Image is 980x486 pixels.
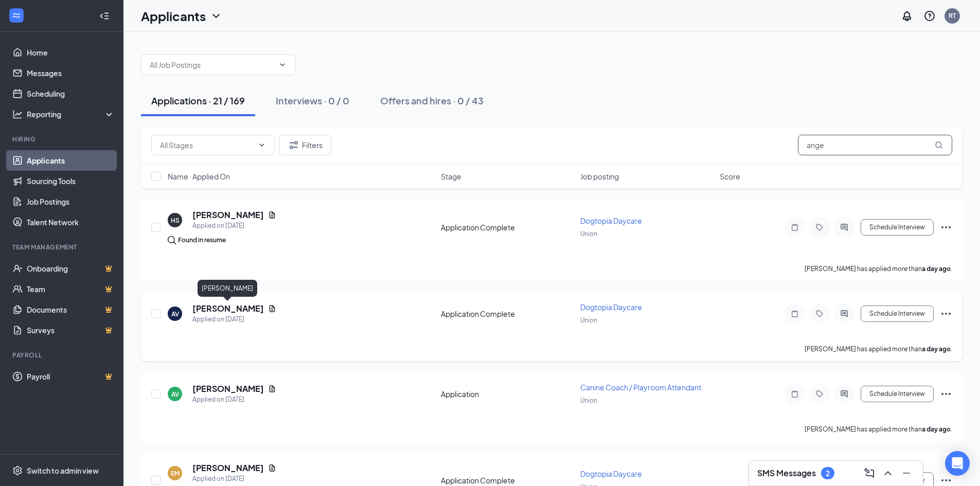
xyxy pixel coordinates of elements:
button: ChevronUp [880,465,896,481]
svg: Document [268,211,276,219]
svg: ActiveChat [838,390,850,398]
svg: Ellipses [940,388,952,400]
span: Job posting [580,171,619,182]
div: Applied on [DATE] [192,314,276,325]
h1: Applicants [141,7,206,25]
svg: Tag [813,310,826,318]
svg: Notifications [901,10,913,22]
p: [PERSON_NAME] has applied more than . [805,264,952,273]
svg: Tag [813,223,826,231]
a: Home [27,42,115,63]
div: [PERSON_NAME] [198,280,257,297]
a: Messages [27,63,115,83]
a: Job Postings [27,191,115,212]
div: Open Intercom Messenger [945,451,970,476]
svg: Ellipses [940,308,952,320]
img: search.bf7aa3482b7795d4f01b.svg [168,236,176,244]
div: Switch to admin view [27,465,99,476]
div: Hiring [12,135,113,143]
svg: Note [789,310,801,318]
a: DocumentsCrown [27,299,115,320]
span: Name · Applied On [168,171,230,182]
div: Interviews · 0 / 0 [276,94,349,107]
a: TeamCrown [27,279,115,299]
a: OnboardingCrown [27,258,115,279]
svg: ComposeMessage [863,467,876,479]
h5: [PERSON_NAME] [192,462,264,474]
svg: Tag [813,390,826,398]
a: PayrollCrown [27,366,115,387]
div: Team Management [12,243,113,251]
div: AV [171,310,179,318]
div: Applied on [DATE] [192,394,276,405]
div: Application Complete [441,222,574,232]
h3: SMS Messages [757,467,816,479]
div: Applications · 21 / 169 [151,94,245,107]
svg: MagnifyingGlass [935,141,943,149]
div: EM [171,469,180,478]
b: a day ago [922,425,951,433]
input: Search in applications [798,135,952,155]
h5: [PERSON_NAME] [192,303,264,314]
svg: Note [789,223,801,231]
span: Union [580,397,597,404]
div: Offers and hires · 0 / 43 [380,94,484,107]
svg: ActiveChat [838,310,850,318]
span: Score [720,171,740,182]
div: Application Complete [441,309,574,319]
div: RT [949,11,956,20]
h5: [PERSON_NAME] [192,383,264,394]
h5: [PERSON_NAME] [192,209,264,221]
input: All Stages [160,139,254,151]
svg: Document [268,385,276,393]
div: HS [171,216,180,225]
svg: Note [789,390,801,398]
button: Schedule Interview [861,305,934,322]
div: Application [441,389,574,399]
button: Schedule Interview [861,219,934,236]
b: a day ago [922,265,951,273]
a: SurveysCrown [27,320,115,340]
div: AV [171,390,179,399]
svg: Minimize [900,467,913,479]
svg: Filter [288,139,300,151]
div: Payroll [12,351,113,359]
svg: ActiveChat [838,223,850,231]
svg: ChevronDown [210,10,222,22]
p: [PERSON_NAME] has applied more than . [805,425,952,434]
svg: Settings [12,465,23,476]
button: Minimize [898,465,915,481]
a: Sourcing Tools [27,171,115,191]
button: Schedule Interview [861,386,934,402]
span: Dogtopia Daycare [580,469,642,478]
svg: WorkstreamLogo [11,10,22,21]
div: Applied on [DATE] [192,221,276,231]
span: Stage [441,171,461,182]
div: Applied on [DATE] [192,474,276,484]
a: Applicants [27,150,115,171]
svg: ChevronUp [882,467,894,479]
button: ComposeMessage [861,465,878,481]
div: Reporting [27,109,115,119]
span: Dogtopia Daycare [580,216,642,225]
p: [PERSON_NAME] has applied more than . [805,345,952,353]
svg: Collapse [99,11,110,21]
button: Filter Filters [279,135,331,155]
span: Dogtopia Daycare [580,302,642,312]
div: Application Complete [441,475,574,485]
svg: ChevronDown [278,61,287,69]
a: Talent Network [27,212,115,232]
input: All Job Postings [150,59,274,70]
svg: Ellipses [940,221,952,233]
div: Found in resume [178,235,226,245]
svg: ChevronDown [258,141,266,149]
span: Union [580,230,597,238]
b: a day ago [922,345,951,353]
svg: QuestionInfo [923,10,936,22]
a: Scheduling [27,83,115,104]
span: Union [580,316,597,324]
svg: Document [268,304,276,313]
svg: Document [268,464,276,472]
span: Canine Coach / Playroom Attendant [580,383,701,392]
svg: Analysis [12,109,23,119]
